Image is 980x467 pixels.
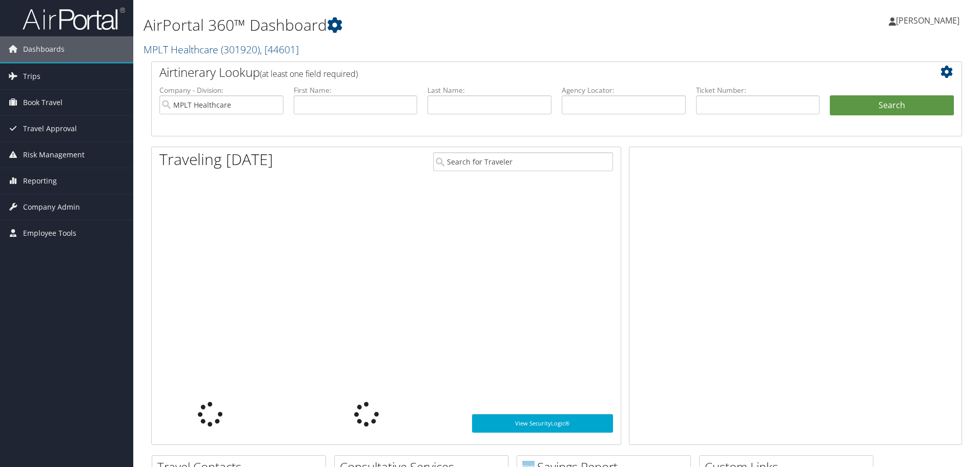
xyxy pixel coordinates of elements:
[23,116,77,141] span: Travel Approval
[23,220,76,246] span: Employee Tools
[144,14,695,36] h1: AirPortal 360™ Dashboard
[23,168,57,194] span: Reporting
[889,5,970,36] a: [PERSON_NAME]
[260,68,358,79] span: (at least one field required)
[159,85,283,95] label: Company - Division:
[472,414,613,433] a: View SecurityLogic®
[696,85,820,95] label: Ticket Number:
[221,43,260,56] span: ( 301920 )
[830,95,954,116] button: Search
[427,85,552,95] label: Last Name:
[159,149,273,170] h1: Traveling [DATE]
[23,36,65,62] span: Dashboards
[260,43,299,56] span: , [ 44601 ]
[23,64,40,89] span: Trips
[896,15,959,26] span: [PERSON_NAME]
[294,85,418,95] label: First Name:
[23,90,63,115] span: Book Travel
[144,43,299,56] a: MPLT Healthcare
[23,142,85,168] span: Risk Management
[23,194,80,220] span: Company Admin
[433,152,613,171] input: Search for Traveler
[159,64,886,81] h2: Airtinerary Lookup
[23,7,125,31] img: airportal-logo.png
[562,85,686,95] label: Agency Locator:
